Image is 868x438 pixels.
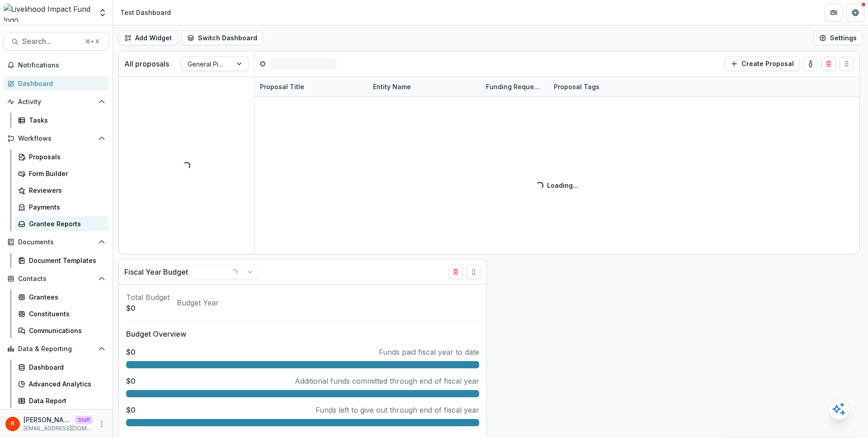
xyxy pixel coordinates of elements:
button: Delete card [821,57,836,71]
a: Communications [14,323,109,338]
button: Partners [825,4,843,22]
a: Form Builder [14,166,109,181]
p: $0 [126,347,136,357]
p: [PERSON_NAME] [24,415,71,424]
button: Create Proposal [725,57,800,71]
div: Dashboard [18,79,102,88]
div: ⌘ + K [83,37,101,47]
span: Data & Reporting [18,345,94,353]
p: Funds left to give out through end of fiscal year [316,405,479,415]
a: Proposals [14,149,109,164]
button: Delete card [448,265,463,279]
a: Payments [14,200,109,214]
div: Advanced Analytics [29,379,102,389]
button: Open entity switcher [96,4,109,22]
button: Add Widget [118,31,178,45]
span: Workflows [18,135,94,143]
p: $0 [126,405,136,415]
button: Switch Dashboard [181,31,263,45]
p: Staff [75,416,93,424]
span: Notifications [18,62,105,69]
span: Search... [22,37,80,46]
a: Reviewers [14,183,109,198]
nav: breadcrumb [117,6,175,19]
img: Livelihood Impact Fund logo [4,4,93,22]
button: Drag [840,57,854,71]
button: Open AI Assistant [828,398,850,420]
div: Payments [29,202,102,212]
a: Document Templates [14,253,109,268]
div: Raj [11,421,14,427]
div: Tasks [29,115,102,125]
p: All proposals [124,58,169,69]
div: Document Templates [29,256,102,265]
p: [EMAIL_ADDRESS][DOMAIN_NAME] [24,424,93,433]
div: Constituents [29,309,102,319]
span: Contacts [18,275,94,283]
div: Form Builder [29,169,102,178]
div: Test Dashboard [120,8,171,17]
p: Funds paid fiscal year to date [379,347,479,357]
a: Dashboard [4,76,109,91]
button: Search... [4,33,109,51]
p: Additional funds committed through end of fiscal year [295,376,479,386]
button: Settings [813,31,863,45]
button: Open Documents [4,235,109,249]
p: Budget Year [177,297,219,308]
button: toggle-assigned-to-me [803,57,818,71]
button: Open Data & Reporting [4,342,109,356]
a: Tasks [14,113,109,128]
div: Communications [29,326,102,335]
p: $0 [126,303,170,314]
button: Open Workflows [4,131,109,146]
div: Grantee Reports [29,219,102,229]
div: Dashboard [29,362,102,372]
p: Total Budget [126,292,170,303]
button: Open Activity [4,95,109,109]
span: Activity [18,98,94,106]
div: Proposals [29,152,102,162]
button: Open Contacts [4,271,109,286]
div: Grantees [29,292,102,302]
div: Reviewers [29,186,102,195]
p: Fiscal Year Budget [124,267,188,277]
button: Notifications [4,58,109,72]
a: Grantee Reports [14,216,109,231]
button: Drag [467,265,481,279]
div: Data Report [29,396,102,405]
a: Data Report [14,393,109,408]
a: Advanced Analytics [14,376,109,391]
p: Budget Overview [126,328,479,339]
button: Get Help [846,4,864,22]
a: Grantees [14,290,109,305]
a: Dashboard [14,360,109,375]
span: Documents [18,238,94,246]
p: $0 [126,376,136,386]
a: Constituents [14,306,109,321]
button: More [96,419,107,429]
